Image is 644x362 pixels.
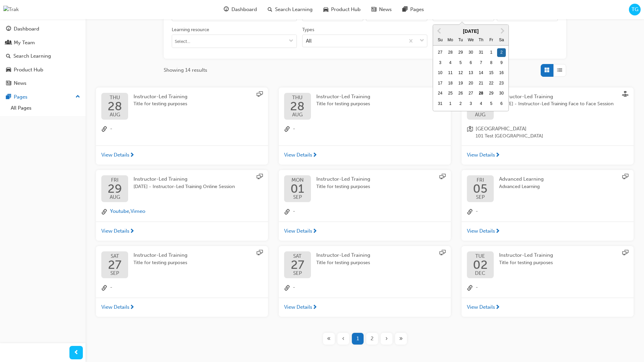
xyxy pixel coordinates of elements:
[96,246,268,317] button: SAT27SEPInstructor-Led TrainingTitle for testing purposeslink-icon-View Details
[279,222,451,241] a: View Details
[293,284,295,292] span: -
[3,21,83,91] button: DashboardMy TeamSearch LearningProduct HubNews
[477,48,485,57] div: Choose Thursday, July 31st, 2025
[290,112,305,117] span: AUG
[467,227,495,235] span: View Details
[306,37,312,45] div: All
[371,5,376,14] span: news-icon
[487,59,496,67] div: Choose Friday, August 8th, 2025
[476,284,478,292] span: -
[462,145,634,165] a: View Details
[467,36,475,45] div: We
[446,79,455,88] div: Choose Monday, August 18th, 2025
[499,259,553,267] span: Title for testing purposes
[291,259,304,271] span: 27
[371,335,374,343] span: 2
[110,207,129,215] button: Youtube
[133,176,187,182] span: Instructor-Led Training
[133,100,187,108] span: Title for testing purposes
[14,93,28,101] div: Pages
[497,69,506,77] div: Choose Saturday, August 16th, 2025
[3,77,83,89] a: News
[462,222,634,241] a: View Details
[257,174,263,181] span: sessionType_ONLINE_URL-icon
[6,26,11,32] span: guage-icon
[446,89,455,98] div: Choose Monday, August 25th, 2025
[14,25,39,33] div: Dashboard
[477,69,485,77] div: Choose Thursday, August 14th, 2025
[467,207,473,216] span: link-icon
[262,3,318,16] a: search-iconSearch Learning
[436,79,444,88] div: Choose Sunday, August 17th, 2025
[316,100,370,108] span: Title for testing purposes
[499,252,553,258] span: Instructor-Led Training
[473,271,488,276] span: DEC
[487,89,496,98] div: Choose Friday, August 29th, 2025
[3,50,83,62] a: Search Learning
[74,349,79,357] span: prev-icon
[399,335,403,343] span: »
[101,125,107,134] span: link-icon
[497,100,506,108] div: Choose Saturday, September 6th, 2025
[108,254,121,259] span: SAT
[293,125,295,134] span: -
[435,48,506,109] div: month 2025-08
[456,79,465,88] div: Choose Tuesday, August 19th, 2025
[6,67,11,73] span: car-icon
[499,183,544,191] span: Advanced Learning
[357,335,359,343] span: 1
[290,100,305,112] span: 28
[133,183,235,191] span: [DATE] - Instructor-Led Training Online Session
[108,271,121,276] span: SEP
[101,175,263,202] a: FRI29AUGInstructor-Led Training[DATE] - Instructor-Led Training Online Session
[379,333,394,345] button: Next page
[279,145,451,165] a: View Details
[108,259,121,271] span: 27
[497,48,506,57] div: Choose Saturday, August 2nd, 2025
[6,80,11,86] span: news-icon
[487,36,496,45] div: Fr
[439,250,445,257] span: sessionType_ONLINE_URL-icon
[14,66,43,74] div: Product Hub
[3,64,83,76] a: Product Hub
[3,23,83,35] a: Dashboard
[3,91,83,103] button: Pages
[101,284,107,292] span: link-icon
[342,335,344,343] span: ‹
[279,170,451,241] button: MON01SEPInstructor-Led TrainingTitle for testing purposeslink-icon-View Details
[436,36,444,45] div: Su
[446,36,455,45] div: Mo
[456,36,465,45] div: Tu
[397,3,429,16] a: pages-iconPages
[286,35,297,48] button: toggle menu
[497,79,506,88] div: Choose Saturday, August 23rd, 2025
[366,3,397,16] a: news-iconNews
[497,59,506,67] div: Choose Saturday, August 9th, 2025
[3,37,83,49] a: My Team
[446,69,455,77] div: Choose Monday, August 11th, 2025
[629,4,641,15] button: TG
[476,132,543,140] span: 101 Test [GEOGRAPHIC_DATA]
[13,52,51,60] div: Search Learning
[231,6,257,13] span: Dashboard
[467,89,475,98] div: Choose Wednesday, August 27th, 2025
[379,6,392,13] span: News
[3,6,19,13] a: Trak
[497,89,506,98] div: Choose Saturday, August 30th, 2025
[133,252,187,258] span: Instructor-Led Training
[268,5,272,14] span: search-icon
[473,254,488,259] span: TUE
[96,222,268,241] a: View Details
[456,69,465,77] div: Choose Tuesday, August 12th, 2025
[108,195,122,200] span: AUG
[632,6,638,13] span: TG
[394,333,408,345] button: Last page
[101,151,129,159] span: View Details
[172,26,209,33] div: Learning resource
[14,79,26,87] div: News
[385,335,388,343] span: ›
[456,100,465,108] div: Choose Tuesday, September 2nd, 2025
[477,36,485,45] div: Th
[14,39,35,47] div: My Team
[331,6,361,13] span: Product Hub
